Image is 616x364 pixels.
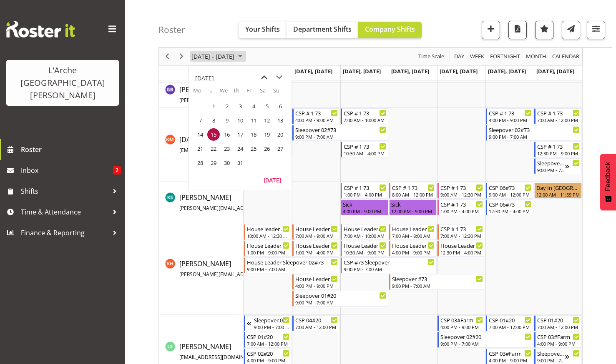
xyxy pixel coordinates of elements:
span: Time & Attendance [21,206,108,218]
div: Katherine Shaw"s event - Sick Begin From Wednesday, July 16, 2025 at 4:00:00 PM GMT+12:00 Ends At... [341,199,388,215]
span: Day [453,52,465,62]
div: 10:30 AM - 4:00 PM [344,150,386,157]
div: CSP # 1 73 [537,109,580,117]
span: Wednesday, July 16, 2025 [221,128,233,141]
img: Rosterit website logo [6,21,75,37]
span: Sunday, July 13, 2025 [274,114,287,127]
span: Wednesday, July 30, 2025 [221,157,233,169]
div: Kartik Mahajan"s event - CSP # 1 73 Begin From Saturday, July 19, 2025 at 4:00:00 PM GMT+12:00 En... [486,108,533,124]
div: CSP # 1 73 [440,183,483,192]
div: 1:00 PM - 4:00 PM [440,208,483,214]
th: Fr [246,87,260,99]
span: Thursday, July 17, 2025 [234,128,246,141]
span: Friday, July 18, 2025 [247,128,260,141]
span: [PERSON_NAME] [179,85,374,104]
div: 7:00 AM - 10:00 AM [344,117,386,123]
div: 9:00 PM - 7:00 AM [344,266,435,272]
span: Department Shifts [293,25,352,34]
div: 9:00 PM - 7:00 AM [247,266,338,272]
span: [DATE][PERSON_NAME] [179,135,299,154]
div: Kathryn Hunt"s event - House Leader #73 Begin From Monday, July 14, 2025 at 1:00:00 PM GMT+12:00 ... [244,241,292,257]
td: Kartik Mahajan resource [159,107,244,182]
div: Sick [391,200,435,208]
div: Katherine Shaw"s event - CSP 06#73 Begin From Saturday, July 19, 2025 at 12:30:00 PM GMT+12:00 En... [486,199,533,215]
button: Feedback - Show survey [600,154,616,210]
div: title [195,70,214,87]
div: L'Arche [GEOGRAPHIC_DATA][PERSON_NAME] [15,64,111,102]
div: House Leader #73 [295,224,338,233]
span: Your Shifts [245,25,280,34]
span: Saturday, July 19, 2025 [261,128,273,141]
button: Today [258,174,287,186]
div: CSP # 1 73 [440,224,483,233]
button: Download a PDF of the roster according to the set date range. [508,21,527,39]
div: CSP 04#20 [295,316,338,324]
span: [DATE], [DATE] [343,67,381,75]
div: 9:00 AM - 12:30 PM [440,191,483,198]
div: Kathryn Hunt"s event - House Leader #73 Begin From Tuesday, July 15, 2025 at 7:00:00 AM GMT+12:00... [292,224,340,240]
div: 9:00 PM - 7:00 AM [537,357,565,364]
button: Highlight an important date within the roster. [535,21,553,39]
div: Kathryn Hunt"s event - CSP # 1 73 Begin From Friday, July 18, 2025 at 7:00:00 AM GMT+12:00 Ends A... [437,224,485,240]
span: [PERSON_NAME][EMAIL_ADDRESS][DOMAIN_NAME] [179,271,302,278]
button: Timeline Day [453,52,466,62]
span: [PERSON_NAME] [179,259,335,278]
span: Tuesday, July 22, 2025 [207,142,220,155]
button: July 2025 [190,52,246,62]
div: 7:00 AM - 12:00 PM [247,340,289,347]
th: Su [273,87,287,99]
span: Monday, July 14, 2025 [194,128,206,141]
button: next month [272,70,287,85]
span: [PERSON_NAME] [179,193,335,212]
div: Sleepover 02#20 [537,349,565,357]
div: CSP # 1 73 [295,109,338,117]
div: 4:00 PM - 9:00 PM [537,340,580,347]
div: CSP # 1 73 [344,183,386,192]
span: Inbox [21,164,113,177]
span: Wednesday, July 23, 2025 [221,142,233,155]
button: Previous [162,52,173,62]
div: 9:00 AM - 12:00 PM [489,191,531,198]
div: Sleepover 01#20 [295,291,386,299]
div: 12:00 AM - 11:59 PM [536,191,580,198]
span: [DATE], [DATE] [488,67,526,75]
span: Week [469,52,485,62]
div: 12:30 PM - 4:00 PM [440,249,483,256]
div: 7:00 AM - 12:00 PM [295,324,338,330]
div: 9:00 PM - 7:00 AM [254,324,289,330]
div: Leanne Smith"s event - CSP 01#20 Begin From Saturday, July 19, 2025 at 7:00:00 AM GMT+12:00 Ends ... [486,315,533,331]
div: Sleepover 02#20 [440,332,531,341]
span: Roster [21,143,121,156]
button: Department Shifts [287,22,358,38]
span: Sunday, July 6, 2025 [274,100,287,112]
div: Katherine Shaw"s event - CSP # 1 73 Begin From Thursday, July 17, 2025 at 8:00:00 AM GMT+12:00 En... [389,183,437,199]
div: CSP # 1 73 [537,142,580,150]
button: Your Shifts [239,22,287,38]
div: 12:30 PM - 9:00 PM [537,150,580,157]
span: [PERSON_NAME][EMAIL_ADDRESS][DOMAIN_NAME] [179,204,302,212]
button: Timeline Week [469,52,486,62]
span: 2 [113,166,121,175]
span: Thursday, July 10, 2025 [234,114,246,127]
th: Sa [260,87,273,99]
button: Send a list of all shifts for the selected filtered period to all rostered employees. [562,21,580,39]
div: Kartik Mahajan"s event - CSP # 1 73 Begin From Sunday, July 20, 2025 at 7:00:00 AM GMT+12:00 Ends... [534,108,582,124]
div: Sleepover 02#20 [254,316,289,324]
span: Sunday, July 27, 2025 [274,142,287,155]
div: Kathryn Hunt"s event - House Leader #73 Begin From Tuesday, July 15, 2025 at 1:00:00 PM GMT+12:00... [292,241,340,257]
span: Sunday, July 20, 2025 [274,128,287,141]
div: Leanne Smith"s event - CSP 03#Farm Begin From Sunday, July 20, 2025 at 4:00:00 PM GMT+12:00 Ends ... [534,332,582,348]
span: Time Scale [417,52,445,62]
div: Kartik Mahajan"s event - Sleepover 02#73 Begin From Sunday, July 20, 2025 at 9:00:00 PM GMT+12:00... [534,158,582,174]
div: CSP 06#73 [489,200,531,208]
span: Thursday, July 3, 2025 [234,100,246,112]
div: 1:00 PM - 9:00 PM [247,249,289,256]
div: 7:00 AM - 12:30 PM [440,232,483,239]
span: [DATE] - [DATE] [191,52,235,62]
span: Tuesday, July 15, 2025 [207,128,220,141]
div: House Leader #73 [392,224,435,233]
div: 7:00 AM - 10:00 AM [344,232,386,239]
span: [EMAIL_ADDRESS][DOMAIN_NAME] [179,147,262,154]
span: Tuesday, July 29, 2025 [207,157,220,169]
div: Leanne Smith"s event - Sleepover 02#20 Begin From Friday, July 18, 2025 at 9:00:00 PM GMT+12:00 E... [437,332,533,348]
